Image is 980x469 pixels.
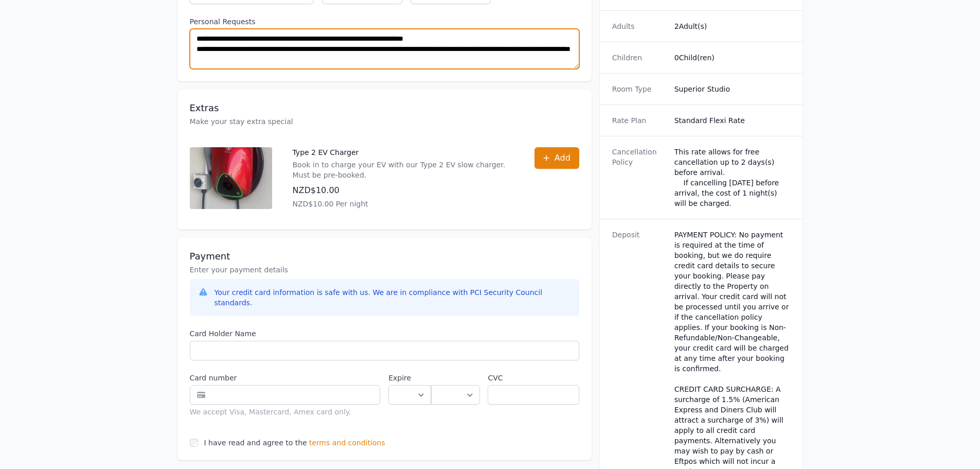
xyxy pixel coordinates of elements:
dt: Rate Plan [612,115,666,126]
label: I have read and agree to the [204,439,307,447]
img: Type 2 EV Charger [190,147,272,209]
dt: Cancellation Policy [612,147,666,209]
p: Book in to charge your EV with our Type 2 EV slow charger. Must be pre-booked. [293,160,514,180]
dt: Children [612,53,666,63]
dt: Room Type [612,84,666,94]
p: Enter your payment details [190,265,579,275]
label: Card number [190,373,381,383]
p: Make your stay extra special [190,116,579,127]
span: terms and conditions [309,438,385,448]
p: NZD$10.00 Per night [293,199,514,209]
dt: Adults [612,21,666,31]
label: Personal Requests [190,16,579,27]
p: NZD$10.00 [293,184,514,197]
dd: 0 Child(ren) [674,53,791,63]
label: Expire [388,373,431,383]
div: This rate allows for free cancellation up to 2 days(s) before arrival. If cancelling [DATE] befor... [674,147,791,209]
button: Add [534,147,579,169]
dd: Standard Flexi Rate [674,115,791,126]
div: We accept Visa, Mastercard, Amex card only. [190,407,381,417]
label: Card Holder Name [190,328,579,339]
p: Type 2 EV Charger [293,147,514,158]
label: . [431,373,479,383]
label: CVC [488,373,579,383]
span: Add [555,152,571,164]
h3: Extras [190,102,579,114]
dd: 2 Adult(s) [674,21,791,31]
h3: Payment [190,250,579,263]
div: Your credit card information is safe with us. We are in compliance with PCI Security Council stan... [215,287,571,308]
dd: Superior Studio [674,84,791,94]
